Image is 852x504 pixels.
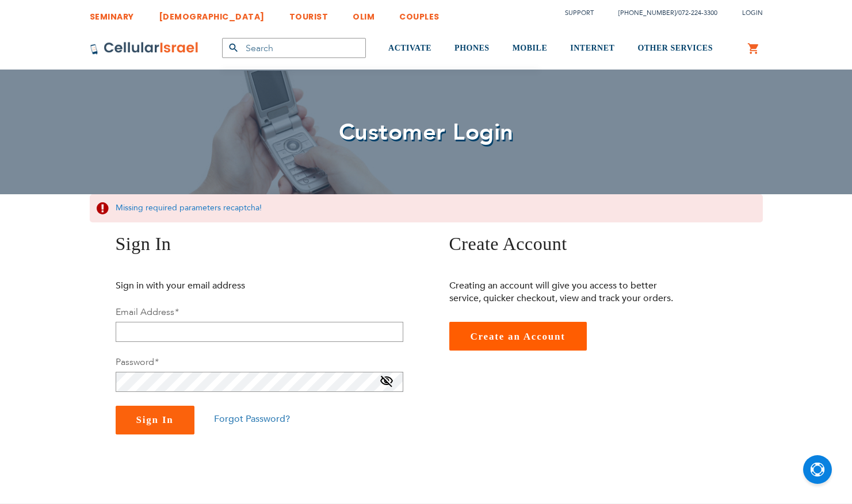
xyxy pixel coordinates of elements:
[116,406,194,434] button: Sign In
[637,44,713,52] span: OTHER SERVICES
[454,44,490,52] span: PHONES
[159,3,265,24] a: [DEMOGRAPHIC_DATA]
[116,279,349,292] p: Sign in with your email address
[513,44,548,52] span: MOBILE
[116,306,178,318] label: Email Address
[353,3,375,24] a: OLIM
[399,3,440,24] a: COUPLES
[116,356,158,368] label: Password
[90,194,763,222] div: Missing required parameters recaptcha!
[90,41,199,55] img: Cellular Israel Logo
[565,9,594,17] a: Support
[388,27,431,70] a: ACTIVATE
[90,3,134,24] a: SEMINARY
[388,44,431,52] span: ACTIVATE
[607,5,717,21] li: /
[136,414,174,425] span: Sign In
[513,27,548,70] a: MOBILE
[742,9,763,17] span: Login
[339,117,514,148] span: Customer Login
[116,233,171,254] span: Sign In
[449,233,567,254] span: Create Account
[637,27,713,70] a: OTHER SERVICES
[570,44,614,52] span: INTERNET
[449,322,587,351] a: Create an Account
[449,279,682,305] p: Creating an account will give you access to better service, quicker checkout, view and track your...
[222,38,366,58] input: Search
[454,27,490,70] a: PHONES
[116,322,403,342] input: Email
[570,27,614,70] a: INTERNET
[471,331,566,342] span: Create an Account
[678,9,717,17] a: 072-224-3300
[214,413,290,425] a: Forgot Password?
[618,9,676,17] a: [PHONE_NUMBER]
[289,3,328,24] a: TOURIST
